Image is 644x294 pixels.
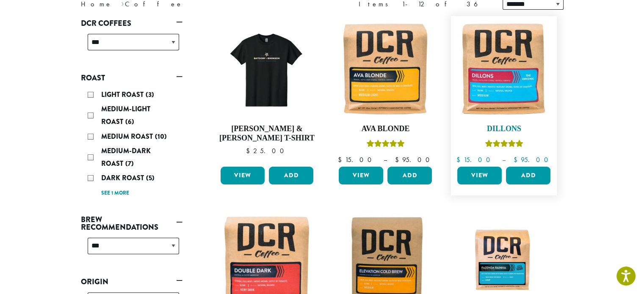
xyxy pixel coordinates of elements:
div: Rated 5.00 out of 5 [366,139,404,151]
div: Brew Recommendations [81,234,182,264]
h4: Ava Blonde [337,124,434,134]
img: Dillons-12oz-300x300.jpg [455,20,553,118]
span: $ [246,146,253,155]
a: DillonsRated 5.00 out of 5 [455,20,553,163]
bdi: 15.00 [337,155,375,164]
button: Add [269,167,313,184]
span: – [383,155,387,164]
span: Medium-Dark Roast [101,146,151,168]
bdi: 95.00 [513,155,552,164]
a: Roast [81,71,182,85]
img: BB-T-Shirt-Mockup-scaled.png [218,20,315,118]
div: Roast [81,85,182,202]
h4: Dillons [455,124,553,134]
a: Brew Recommendations [81,212,182,234]
a: DCR Coffees [81,16,182,30]
a: Ava BlondeRated 5.00 out of 5 [337,20,434,163]
span: $ [513,155,520,164]
bdi: 25.00 [246,146,288,155]
span: (10) [155,132,167,141]
span: (6) [125,117,134,126]
a: View [457,167,502,184]
a: Origin [81,275,182,289]
h4: [PERSON_NAME] & [PERSON_NAME] T-Shirt [218,124,316,143]
bdi: 95.00 [395,155,433,164]
span: (5) [146,173,155,183]
div: Rated 5.00 out of 5 [485,139,523,151]
a: View [339,167,383,184]
div: DCR Coffees [81,30,182,60]
span: $ [456,155,463,164]
span: Dark Roast [101,173,146,183]
span: – [502,155,505,164]
span: Medium-Light Roast [101,104,150,126]
button: Add [387,167,432,184]
span: (3) [146,90,154,99]
span: $ [337,155,345,164]
span: $ [395,155,402,164]
a: View [221,167,265,184]
a: [PERSON_NAME] & [PERSON_NAME] T-Shirt $25.00 [218,20,316,163]
button: Add [506,167,550,184]
a: See 1 more [101,189,129,198]
span: (7) [125,159,134,168]
img: Ava-Blonde-12oz-1-300x300.jpg [337,20,434,118]
span: Medium Roast [101,132,155,141]
bdi: 15.00 [456,155,494,164]
span: Light Roast [101,90,146,99]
